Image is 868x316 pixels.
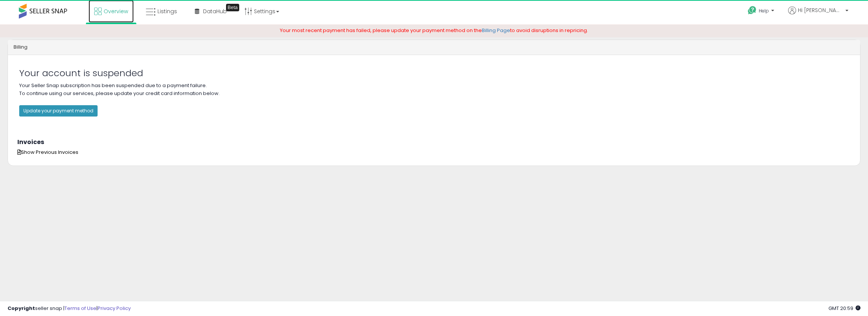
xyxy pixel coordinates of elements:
button: Update your payment method [19,105,98,117]
span: Show Previous Invoices [17,149,78,156]
h3: Invoices [17,139,851,146]
i: Get Help [747,6,757,15]
div: Tooltip anchor [226,4,239,11]
a: Billing Page [482,27,510,34]
span: DataHub [203,8,227,15]
a: Terms of Use [64,305,96,312]
span: Listings [157,8,177,15]
div: seller snap | | [8,305,131,312]
a: Hi [PERSON_NAME] [788,6,848,23]
h2: Your account is suspended [19,68,849,78]
span: Your most recent payment has failed, please update your payment method on the to avoid disruption... [280,27,588,34]
strong: Copyright [8,305,35,312]
p: Your Seller Snap subscription has been suspended due to a payment failure. To continue using our ... [19,82,849,124]
div: Billing [8,40,860,55]
span: 2025-09-14 20:59 GMT [828,305,860,312]
span: Help [759,8,769,14]
span: Hi [PERSON_NAME] [798,6,843,14]
span: Overview [104,8,128,15]
a: Privacy Policy [98,305,131,312]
